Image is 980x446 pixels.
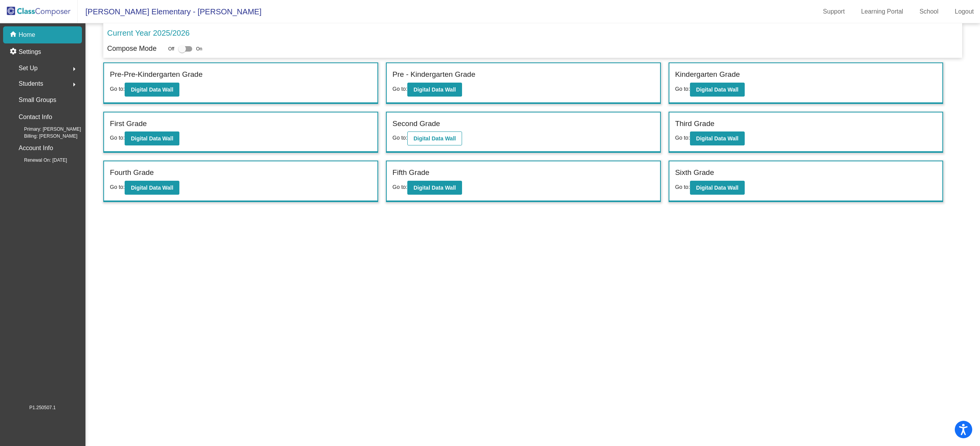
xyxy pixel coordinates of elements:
button: Digital Data Wall [407,83,462,97]
label: Sixth Grade [675,167,714,178]
label: Fifth Grade [393,167,429,178]
b: Digital Data Wall [696,185,738,191]
b: Digital Data Wall [131,86,173,93]
span: Off [168,45,174,52]
p: Account Info [19,143,53,154]
label: Third Grade [675,118,714,130]
span: Go to: [393,86,407,92]
button: Digital Data Wall [407,181,462,195]
b: Digital Data Wall [414,135,456,142]
button: Digital Data Wall [125,131,179,145]
a: Support [817,5,851,18]
b: Digital Data Wall [131,185,173,191]
p: Home [19,30,35,40]
b: Digital Data Wall [696,135,738,142]
a: Logout [949,5,980,18]
button: Digital Data Wall [125,83,179,97]
b: Digital Data Wall [696,86,738,93]
label: Second Grade [393,118,440,130]
span: Primary: [PERSON_NAME] [12,126,81,133]
p: Small Groups [19,95,56,105]
button: Digital Data Wall [407,131,462,145]
label: Pre - Kindergarten Grade [393,69,475,80]
span: Go to: [110,184,125,190]
p: Compose Mode [107,43,156,54]
b: Digital Data Wall [414,185,456,191]
span: [PERSON_NAME] Elementary - [PERSON_NAME] [78,5,261,18]
label: Pre-Pre-Kindergarten Grade [110,69,203,80]
p: Current Year 2025/2026 [107,27,189,39]
span: Go to: [393,184,407,190]
span: Go to: [110,135,125,141]
button: Digital Data Wall [125,181,179,195]
label: Kindergarten Grade [675,69,740,80]
span: Go to: [675,135,690,141]
mat-icon: arrow_right [70,80,79,89]
p: Contact Info [19,112,52,123]
a: Learning Portal [855,5,910,18]
button: Digital Data Wall [690,131,745,145]
button: Digital Data Wall [690,83,745,97]
span: Go to: [675,184,690,190]
p: Settings [19,47,41,57]
label: Fourth Grade [110,167,154,178]
mat-icon: arrow_right [70,64,79,74]
b: Digital Data Wall [414,86,456,93]
button: Digital Data Wall [690,181,745,195]
span: Billing: [PERSON_NAME] [12,133,77,140]
span: Go to: [675,86,690,92]
span: Go to: [393,135,407,141]
span: Students [19,78,43,89]
span: On [196,45,202,52]
mat-icon: home [9,30,19,40]
span: Set Up [19,63,38,74]
b: Digital Data Wall [131,135,173,142]
mat-icon: settings [9,47,19,57]
span: Go to: [110,86,125,92]
a: School [913,5,945,18]
span: Renewal On: [DATE] [12,157,67,164]
label: First Grade [110,118,147,130]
